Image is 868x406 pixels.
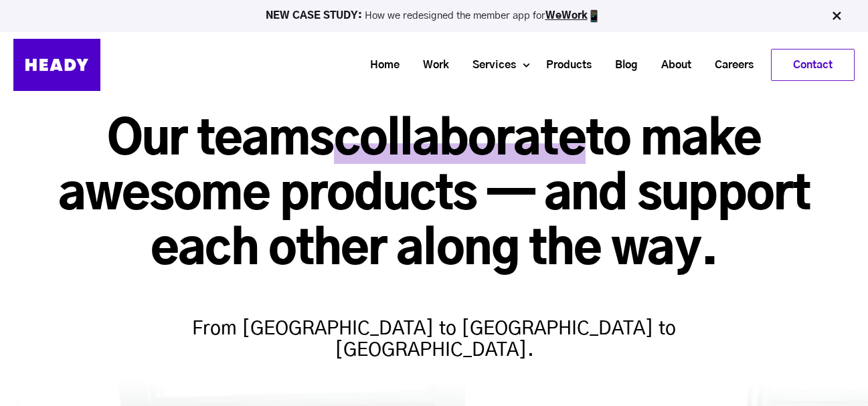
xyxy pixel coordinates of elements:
a: Products [529,53,598,78]
span: collaborate [334,117,586,164]
a: Contact [772,49,854,80]
img: Close Bar [830,9,843,23]
strong: NEW CASE STUDY: [266,11,365,21]
a: Home [353,53,406,78]
h4: From [GEOGRAPHIC_DATA] to [GEOGRAPHIC_DATA] to [GEOGRAPHIC_DATA]. [173,292,695,361]
img: Heady_Logo_Web-01 (1) [13,39,100,91]
a: Careers [698,53,760,78]
img: app emoji [588,9,601,23]
h1: Our teams to make awesome products — and support each other along the way. [13,114,855,278]
a: Services [456,53,523,78]
p: How we redesigned the member app for [6,9,862,23]
a: Blog [598,53,644,78]
a: WeWork [545,11,588,21]
div: Navigation Menu [114,49,855,81]
a: About [644,53,698,78]
a: Work [406,53,456,78]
